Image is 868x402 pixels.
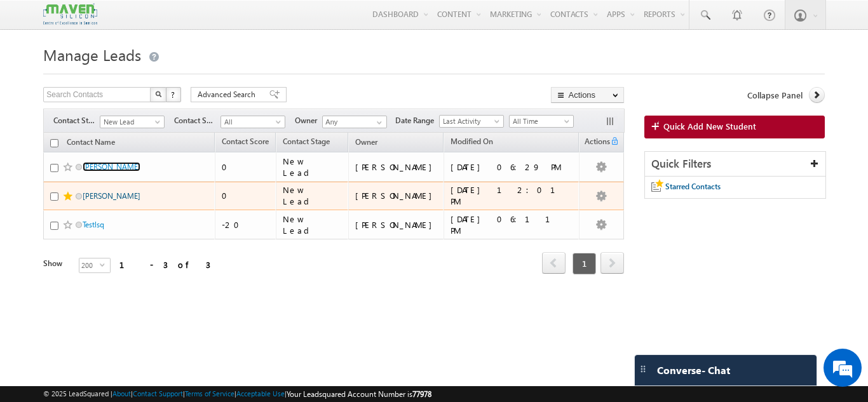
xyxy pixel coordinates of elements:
span: Contact Stage [283,137,330,146]
span: ? [171,89,177,100]
div: 0 [222,161,270,173]
div: Show [43,258,69,269]
div: -20 [222,219,270,231]
a: Terms of Service [185,389,234,398]
a: Contact Name [60,135,121,152]
span: Advanced Search [198,89,259,100]
a: Contact Support [133,389,183,398]
a: Modified On [444,135,499,151]
div: [PERSON_NAME] [355,161,438,173]
textarea: Type your message and hit 'Enter' [17,117,232,301]
div: Quick Filters [645,152,825,177]
span: Contact Stage [53,115,100,126]
a: [PERSON_NAME] [83,191,140,201]
span: All Time [510,116,570,127]
span: Collapse Panel [747,90,803,101]
input: Type to Search [322,116,387,128]
span: Your Leadsquared Account Number is [287,389,431,399]
div: New Lead [283,184,342,207]
a: All Time [509,115,574,128]
img: d_60004797649_company_0_60004797649 [22,67,53,83]
div: 0 [222,190,270,201]
div: [DATE] 06:29 PM [451,161,573,173]
div: 1 - 3 of 3 [119,257,210,272]
span: next [600,252,624,274]
a: Show All Items [370,116,386,129]
a: [PERSON_NAME] [83,162,140,171]
a: All [220,116,285,128]
a: Testlsq [83,220,104,229]
span: Contact Source [174,115,220,126]
div: New Lead [283,213,342,236]
span: Contact Score [222,137,269,146]
a: Contact Stage [276,135,336,151]
a: Contact Score [215,135,275,151]
div: [DATE] 06:11 PM [451,213,573,236]
span: 200 [79,258,100,272]
button: Actions [551,87,624,103]
img: Custom Logo [43,3,97,25]
button: ? [166,87,181,102]
span: Date Range [395,115,439,126]
div: [PERSON_NAME] [355,219,438,231]
a: Acceptable Use [236,389,285,398]
a: Last Activity [439,115,504,128]
span: Last Activity [440,116,500,127]
div: [DATE] 12:01 PM [451,184,573,207]
span: 1 [573,253,596,274]
div: New Lead [283,156,342,178]
span: New Lead [100,116,161,128]
a: prev [542,253,566,274]
span: Modified On [451,137,493,146]
div: Chat with us now [66,67,214,83]
span: © 2025 LeadSquared | | | | | [43,388,431,400]
a: next [600,253,624,274]
span: Owner [295,115,322,126]
span: Starred Contacts [665,182,721,191]
span: 77978 [412,389,431,399]
span: Manage Leads [43,44,141,65]
img: Search [155,91,161,97]
img: carter-drag [638,364,648,374]
a: About [112,389,131,398]
span: Quick Add New Student [663,121,756,132]
span: All [221,116,281,128]
div: Minimize live chat window [208,6,239,37]
input: Check all records [50,139,58,147]
a: Quick Add New Student [644,116,825,138]
span: Actions [580,135,610,151]
em: Start Chat [173,312,231,329]
div: [PERSON_NAME] [355,190,438,201]
a: New Lead [100,116,165,128]
span: Converse - Chat [657,365,730,376]
span: Owner [355,137,377,147]
span: prev [542,252,566,274]
span: select [100,262,110,267]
